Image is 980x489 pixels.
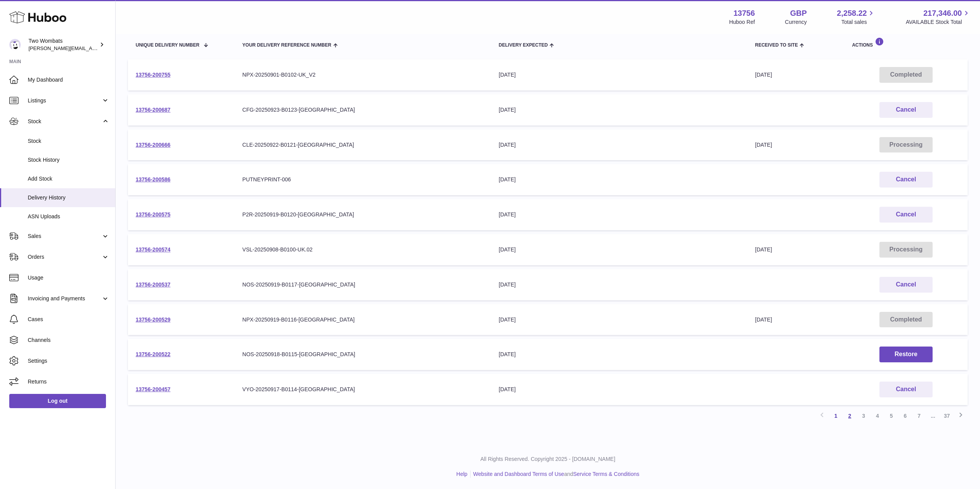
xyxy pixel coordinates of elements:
strong: 13756 [733,8,755,18]
span: Usage [28,274,109,281]
div: VYO-20250917-B0114-[GEOGRAPHIC_DATA] [242,386,483,393]
div: [DATE] [499,211,740,218]
button: Restore [879,347,933,362]
a: 3 [857,409,871,423]
img: philip.carroll@twowombats.com [9,39,21,50]
div: [DATE] [499,316,740,323]
a: 13756-200666 [136,142,170,148]
div: [DATE] [499,281,740,288]
span: Stock [28,137,109,145]
span: Total sales [841,18,876,26]
div: NOS-20250919-B0117-[GEOGRAPHIC_DATA] [242,281,483,288]
a: 13756-200529 [136,317,170,323]
span: [PERSON_NAME][EMAIL_ADDRESS][PERSON_NAME][DOMAIN_NAME] [29,45,196,51]
a: 4 [871,409,884,423]
div: Actions [852,37,960,48]
span: My Dashboard [28,76,109,84]
span: ASN Uploads [28,213,109,220]
a: 13756-200687 [136,107,170,113]
div: [DATE] [499,141,740,149]
a: 13756-200537 [136,281,170,288]
p: All Rights Reserved. Copyright 2025 - [DOMAIN_NAME] [122,456,974,463]
a: 13756-200755 [136,72,170,78]
span: ... [926,409,940,423]
a: 2,258.22 Total sales [837,8,876,26]
div: CFG-20250923-B0123-[GEOGRAPHIC_DATA] [242,106,483,114]
a: Help [456,471,467,477]
span: [DATE] [755,317,772,323]
span: Listings [28,97,101,104]
span: Channels [28,337,109,344]
span: Delivery Expected [499,43,548,48]
span: Stock [28,118,101,125]
a: 2 [843,409,857,423]
li: and [471,471,639,478]
div: [DATE] [499,106,740,114]
div: Huboo Ref [729,18,755,26]
div: PUTNEYPRINT-006 [242,176,483,183]
span: Sales [28,233,101,240]
a: 13756-200575 [136,211,170,218]
button: Cancel [879,382,933,397]
div: Two Wombats [29,37,98,52]
span: Received to Site [755,43,798,48]
span: Stock History [28,156,109,164]
span: Unique Delivery Number [136,43,199,48]
div: [DATE] [499,246,740,253]
span: Settings [28,357,109,365]
div: VSL-20250908-B0100-UK.02 [242,246,483,253]
a: 13756-200574 [136,246,170,253]
a: Log out [9,394,106,408]
div: P2R-20250919-B0120-[GEOGRAPHIC_DATA] [242,211,483,218]
a: Service Terms & Conditions [573,471,639,477]
span: [DATE] [755,246,772,253]
a: 13756-200522 [136,351,170,357]
a: 1 [829,409,843,423]
span: AVAILABLE Stock Total [906,18,971,26]
span: [DATE] [755,72,772,78]
button: Cancel [879,172,933,188]
span: [DATE] [755,142,772,148]
button: Cancel [879,102,933,118]
a: 6 [898,409,912,423]
span: Returns [28,378,109,385]
button: Cancel [879,277,933,293]
a: 217,346.00 AVAILABLE Stock Total [906,8,971,26]
span: 217,346.00 [923,8,962,18]
strong: GBP [790,8,807,18]
div: [DATE] [499,176,740,183]
span: Your Delivery Reference Number [242,43,331,48]
span: Cases [28,316,109,323]
a: 5 [884,409,898,423]
span: Orders [28,253,101,261]
a: 7 [912,409,926,423]
span: Invoicing and Payments [28,295,101,302]
span: 2,258.22 [837,8,867,18]
div: NOS-20250918-B0115-[GEOGRAPHIC_DATA] [242,351,483,358]
div: NPX-20250901-B0102-UK_V2 [242,71,483,79]
div: CLE-20250922-B0121-[GEOGRAPHIC_DATA] [242,141,483,149]
span: Delivery History [28,194,109,201]
span: Add Stock [28,175,109,183]
a: 37 [940,409,954,423]
button: Cancel [879,207,933,223]
a: 13756-200457 [136,386,170,392]
div: [DATE] [499,351,740,358]
a: 13756-200586 [136,176,170,183]
div: [DATE] [499,71,740,79]
div: Currency [785,18,807,26]
div: NPX-20250919-B0116-[GEOGRAPHIC_DATA] [242,316,483,323]
a: Website and Dashboard Terms of Use [473,471,564,477]
div: [DATE] [499,386,740,393]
